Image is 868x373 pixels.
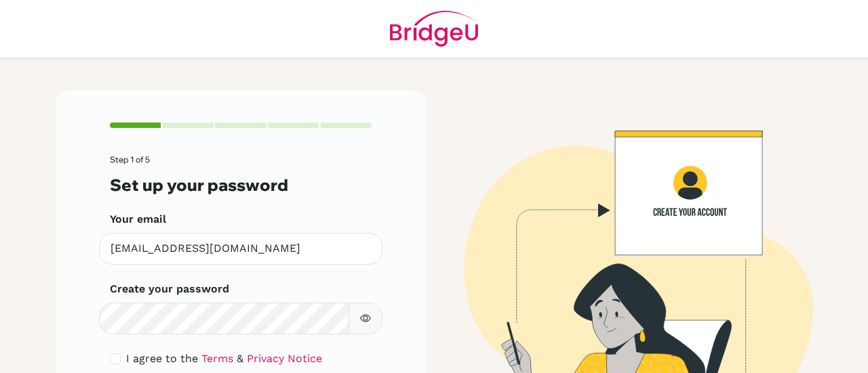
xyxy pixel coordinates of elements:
[110,211,166,227] label: Your email
[110,154,150,164] span: Step 1 of 5
[126,352,198,365] span: I agree to the
[247,352,322,365] a: Privacy Notice
[237,352,243,365] span: &
[201,352,233,365] a: Terms
[110,281,229,297] label: Create your password
[110,175,372,195] h3: Set up your password
[99,233,382,265] input: Insert your email*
